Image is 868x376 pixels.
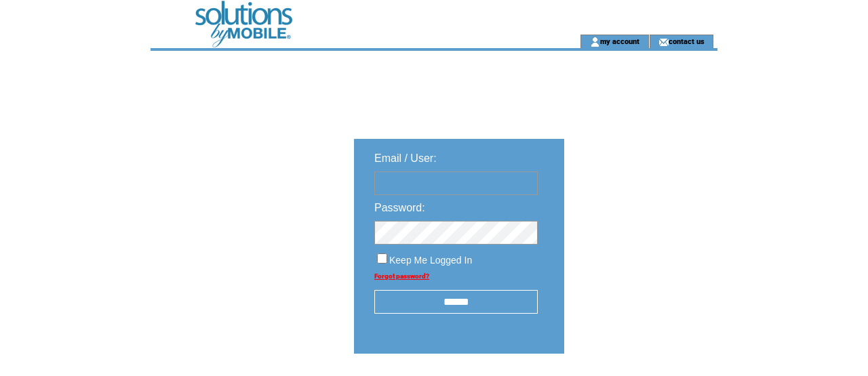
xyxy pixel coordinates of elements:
[600,37,639,45] a: my account
[374,202,425,213] span: Password:
[590,37,600,47] img: account_icon.gif
[374,152,437,164] span: Email / User:
[374,272,429,280] a: Forgot password?
[658,37,669,47] img: contact_us_icon.gif
[669,37,705,45] a: contact us
[389,255,472,266] span: Keep Me Logged In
